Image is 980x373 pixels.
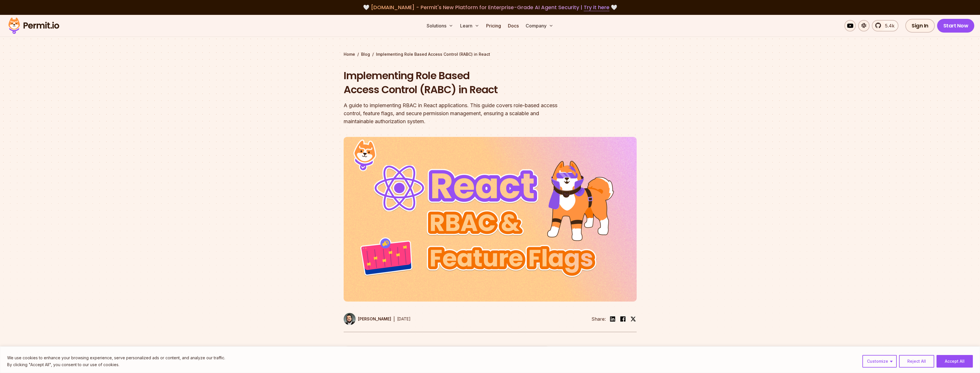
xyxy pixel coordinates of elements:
a: Pricing [484,20,503,31]
a: [PERSON_NAME] [344,313,391,325]
p: We use cookies to enhance your browsing experience, serve personalized ads or content, and analyz... [7,354,225,361]
h1: Implementing Role Based Access Control (RABC) in React [344,69,563,97]
img: Implementing Role Based Access Control (RABC) in React [344,137,637,302]
a: Try it here [584,4,609,11]
button: Reject All [899,355,934,368]
div: / / [344,51,637,57]
h2: Related Tags [559,346,637,353]
a: Blog [361,51,370,57]
div: | [393,316,395,322]
li: Share: [591,316,606,322]
img: twitter [630,316,636,322]
a: Home [344,51,355,57]
button: Solutions [424,20,456,31]
button: Accept All [937,355,973,368]
button: Learn [458,20,482,31]
button: Company [523,20,556,31]
img: linkedin [609,316,616,322]
span: [DOMAIN_NAME] - Permit's New Platform for Enterprise-Grade AI Agent Security | [371,4,609,11]
a: Sign In [905,19,935,33]
p: [PERSON_NAME] [358,316,391,322]
img: Gabriel L. Manor [344,313,356,325]
p: By clicking "Accept All", you consent to our use of cookies. [7,361,225,368]
span: 5.4k [882,22,894,29]
img: facebook [619,316,626,322]
a: Docs [506,20,521,31]
a: 5.4k [872,20,898,31]
button: Table of Contents [344,346,550,365]
div: A guide to implementing RBAC in React applications. This guide covers role-based access control, ... [344,101,563,125]
img: Permit logo [6,16,62,35]
time: [DATE] [397,316,411,321]
a: Start Now [937,19,975,33]
div: 🤍 🤍 [14,3,966,11]
button: Customize [862,355,897,368]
